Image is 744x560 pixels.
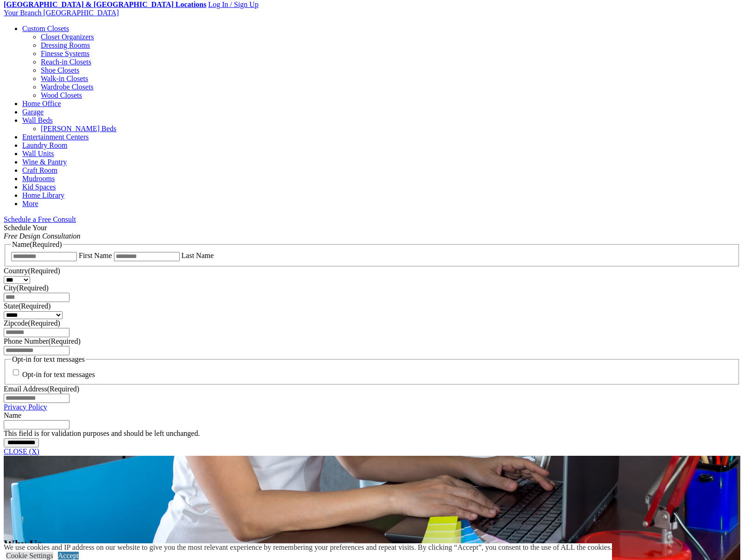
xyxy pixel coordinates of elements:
[4,0,206,8] a: [GEOGRAPHIC_DATA] & [GEOGRAPHIC_DATA] Locations
[28,319,60,327] span: (Required)
[182,252,214,259] label: Last Name
[4,403,47,411] a: Privacy Policy
[41,75,88,82] a: Walk-in Closets
[19,302,50,310] span: (Required)
[41,50,89,57] a: Finesse Systems
[41,58,91,66] a: Reach-in Closets
[4,232,81,240] em: Free Design Consultation
[4,9,119,17] a: Your Branch [GEOGRAPHIC_DATA]
[4,447,39,455] a: CLOSE (X)
[22,158,67,166] a: Wine & Pantry
[41,125,116,132] a: [PERSON_NAME] Beds
[4,411,21,419] label: Name
[11,240,63,249] legend: Name
[11,355,86,364] legend: Opt-in for text messages
[6,552,53,560] a: Cookie Settings
[30,240,62,248] span: (Required)
[4,224,81,240] span: Schedule Your
[58,552,79,560] a: Accept
[41,41,90,49] a: Dressing Rooms
[47,385,79,393] span: (Required)
[43,9,119,17] span: [GEOGRAPHIC_DATA]
[4,215,76,223] a: Schedule a Free Consult (opens a dropdown menu)
[4,9,41,17] span: Your Branch
[4,319,60,327] label: Zipcode
[4,543,612,552] div: We use cookies and IP address on our website to give you the most relevant experience by remember...
[4,538,740,550] h1: Why Us
[22,200,38,208] a: More menu text will display only on big screen
[208,0,258,8] a: Log In / Sign Up
[22,191,64,199] a: Home Library
[4,267,60,275] label: Country
[22,133,89,141] a: Entertainment Centers
[22,108,44,116] a: Garage
[22,100,61,107] a: Home Office
[4,337,81,345] label: Phone Number
[4,302,50,310] label: State
[22,183,56,191] a: Kid Spaces
[22,371,95,379] label: Opt-in for text messages
[41,66,79,74] a: Shoe Closets
[41,83,94,91] a: Wardrobe Closets
[17,284,49,292] span: (Required)
[4,385,79,393] label: Email Address
[22,141,67,149] a: Laundry Room
[22,175,55,182] a: Mudrooms
[48,337,80,345] span: (Required)
[79,252,112,259] label: First Name
[22,166,57,174] a: Craft Room
[4,429,740,438] div: This field is for validation purposes and should be left unchanged.
[4,284,49,292] label: City
[22,116,53,124] a: Wall Beds
[41,91,82,99] a: Wood Closets
[22,25,69,32] a: Custom Closets
[22,150,54,157] a: Wall Units
[28,267,60,275] span: (Required)
[41,33,94,41] a: Closet Organizers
